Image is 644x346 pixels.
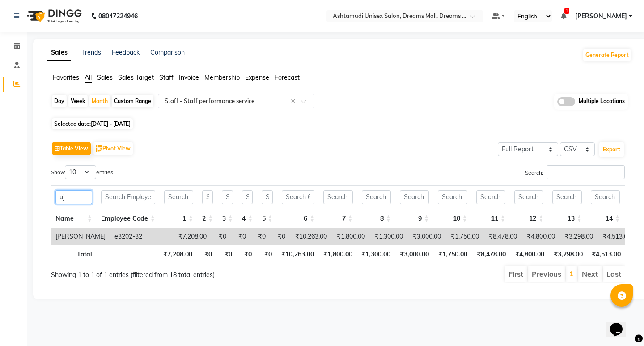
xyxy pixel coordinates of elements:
[559,228,597,245] td: ₹3,298.00
[52,95,67,107] div: Day
[357,245,395,262] th: ₹1,300.00
[586,209,624,228] th: 14: activate to sort column ascending
[242,190,253,204] input: Search 4
[101,190,155,204] input: Search Employee Code
[521,228,559,245] td: ₹4,800.00
[53,73,79,81] span: Favorites
[270,228,290,245] td: ₹0
[514,190,543,204] input: Search 12
[82,48,101,56] a: Trends
[438,190,467,204] input: Search 10
[118,73,154,81] span: Sales Target
[575,12,627,21] span: [PERSON_NAME]
[202,190,213,204] input: Search 2
[357,209,395,228] th: 8: activate to sort column ascending
[112,48,140,56] a: Feedback
[173,228,211,245] td: ₹7,208.00
[245,73,269,81] span: Expense
[23,4,84,29] img: logo
[51,209,97,228] th: Name: activate to sort column ascending
[158,245,197,262] th: ₹7,208.00
[319,209,357,228] th: 7: activate to sort column ascending
[277,209,319,228] th: 6: activate to sort column ascending
[96,145,102,152] img: pivot.png
[89,95,110,107] div: Month
[52,118,133,129] span: Selected date:
[472,245,510,262] th: ₹8,478.00
[583,49,631,61] button: Generate Report
[564,8,569,14] span: 1
[362,190,391,204] input: Search 8
[331,228,369,245] td: ₹1,800.00
[606,310,635,337] iframe: chat widget
[85,73,92,81] span: All
[237,245,256,262] th: ₹0
[160,209,198,228] th: 1: activate to sort column ascending
[599,142,624,157] button: Export
[250,228,270,245] td: ₹0
[47,45,71,61] a: Sales
[262,190,272,204] input: Search 5
[395,245,433,262] th: ₹3,000.00
[483,228,521,245] td: ₹8,478.00
[591,190,620,204] input: Search 14
[569,269,574,278] a: 1
[510,245,549,262] th: ₹4,800.00
[472,209,510,228] th: 11: activate to sort column ascending
[231,228,250,245] td: ₹0
[197,245,216,262] th: ₹0
[51,165,113,179] label: Show entries
[282,190,315,204] input: Search 6
[276,245,318,262] th: ₹10,263.00
[52,142,91,155] button: Table View
[561,12,566,20] a: 1
[51,228,110,245] td: [PERSON_NAME]
[547,165,625,179] input: Search:
[217,209,237,228] th: 3: activate to sort column ascending
[291,97,298,106] span: Clear all
[552,190,581,204] input: Search 13
[369,228,407,245] td: ₹1,300.00
[290,228,331,245] td: ₹10,263.00
[112,95,153,107] div: Custom Range
[433,209,471,228] th: 10: activate to sort column ascending
[549,245,587,262] th: ₹3,298.00
[68,95,88,107] div: Week
[597,228,636,245] td: ₹4,513.00
[318,245,357,262] th: ₹1,800.00
[525,165,625,179] label: Search:
[91,120,131,127] span: [DATE] - [DATE]
[179,73,199,81] span: Invoice
[548,209,586,228] th: 13: activate to sort column ascending
[164,190,193,204] input: Search 1
[97,73,113,81] span: Sales
[222,190,233,204] input: Search 3
[237,209,257,228] th: 4: activate to sort column ascending
[93,142,133,155] button: Pivot View
[579,97,625,106] span: Multiple Locations
[400,190,429,204] input: Search 9
[257,209,277,228] th: 5: activate to sort column ascending
[110,228,173,245] td: e3202-32
[587,245,626,262] th: ₹4,513.00
[445,228,483,245] td: ₹1,750.00
[211,228,231,245] td: ₹0
[476,190,505,204] input: Search 11
[395,209,433,228] th: 9: activate to sort column ascending
[256,245,276,262] th: ₹0
[510,209,548,228] th: 12: activate to sort column ascending
[65,165,96,179] select: Showentries
[159,73,174,81] span: Staff
[198,209,217,228] th: 2: activate to sort column ascending
[323,190,352,204] input: Search 7
[433,245,472,262] th: ₹1,750.00
[51,265,282,280] div: Showing 1 to 1 of 1 entries (filtered from 18 total entries)
[275,73,300,81] span: Forecast
[55,190,92,204] input: Search Name
[98,4,138,29] b: 08047224946
[407,228,445,245] td: ₹3,000.00
[97,209,160,228] th: Employee Code: activate to sort column ascending
[204,73,240,81] span: Membership
[51,245,97,262] th: Total
[216,245,236,262] th: ₹0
